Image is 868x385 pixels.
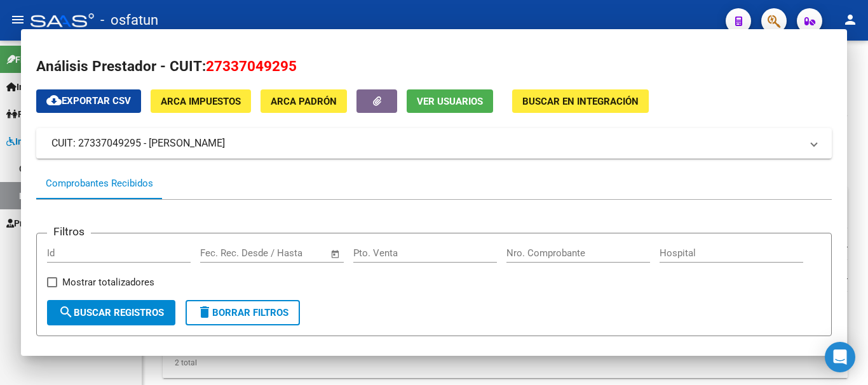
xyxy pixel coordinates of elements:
[163,356,197,370] div: 2 total
[261,89,347,113] button: ARCA Padrón
[263,247,325,259] input: Fecha fin
[46,95,131,107] span: Exportar CSV
[58,304,74,320] mat-icon: search
[58,307,164,318] span: Buscar Registros
[271,96,337,107] span: ARCA Padrón
[512,89,649,113] button: Buscar en Integración
[200,247,252,259] input: Fecha inicio
[46,93,62,108] mat-icon: cloud_download
[186,300,300,325] button: Borrar Filtros
[417,96,483,107] span: Ver Usuarios
[47,300,175,325] button: Buscar Registros
[46,176,153,191] div: Comprobantes Recibidos
[36,89,141,113] button: Exportar CSV
[843,12,858,27] mat-icon: person
[100,6,158,34] span: - osfatun
[6,80,39,94] span: Inicio
[51,136,801,151] mat-panel-title: CUIT: 27337049295 - [PERSON_NAME]
[197,304,212,320] mat-icon: delete
[6,53,72,67] span: Firma Express
[206,58,297,74] span: 27337049295
[6,107,47,121] span: Padrón
[825,342,855,372] div: Open Intercom Messenger
[10,12,25,27] mat-icon: menu
[329,247,343,261] button: Open calendar
[522,96,639,107] span: Buscar en Integración
[47,223,91,240] h3: Filtros
[6,216,122,230] span: Prestadores / Proveedores
[62,275,154,290] span: Mostrar totalizadores
[161,96,241,107] span: ARCA Impuestos
[151,89,251,113] button: ARCA Impuestos
[197,307,288,318] span: Borrar Filtros
[6,134,124,148] span: Integración (discapacidad)
[407,89,493,113] button: Ver Usuarios
[36,128,832,159] mat-expansion-panel-header: CUIT: 27337049295 - [PERSON_NAME]
[36,56,832,77] h2: Análisis Prestador - CUIT:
